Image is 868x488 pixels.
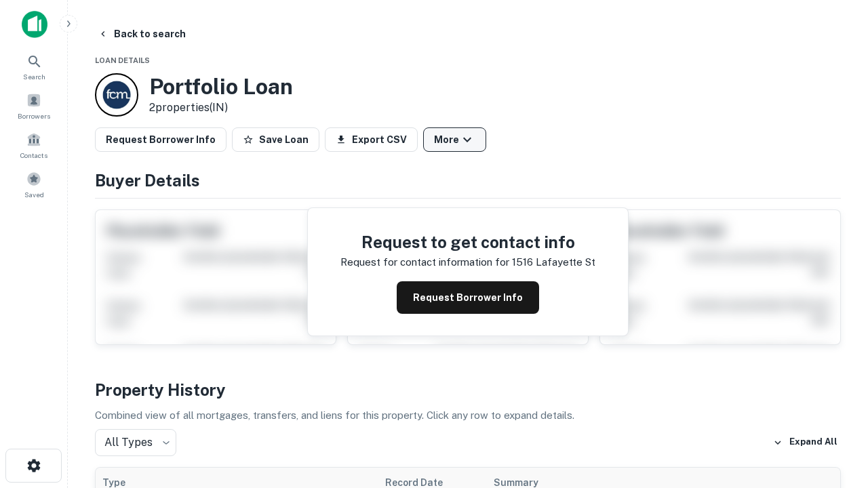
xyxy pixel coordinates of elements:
img: capitalize-icon.png [22,11,47,38]
button: Back to search [92,22,191,46]
a: Borrowers [4,87,64,124]
button: Save Loan [232,127,319,152]
a: Search [4,48,64,85]
button: Export CSV [325,127,418,152]
span: Contacts [20,150,47,161]
a: Contacts [4,127,64,163]
p: Request for contact information for [340,254,509,270]
span: Borrowers [18,110,50,121]
button: Request Borrower Info [95,127,226,152]
span: Loan Details [95,56,150,64]
h4: Request to get contact info [340,230,595,254]
p: Combined view of all mortgages, transfers, and liens for this property. Click any row to expand d... [95,407,841,424]
button: Request Borrower Info [397,281,539,314]
p: 2 properties (IN) [149,100,293,116]
p: 1516 lafayette st [512,254,595,270]
div: All Types [95,429,176,456]
button: More [423,127,486,152]
span: Search [23,71,45,82]
h4: Property History [95,378,841,402]
button: Expand All [770,432,841,453]
h4: Buyer Details [95,168,841,192]
span: Saved [24,189,44,200]
a: Saved [4,166,64,203]
iframe: Chat Widget [800,336,868,401]
h3: Portfolio Loan [149,74,293,100]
